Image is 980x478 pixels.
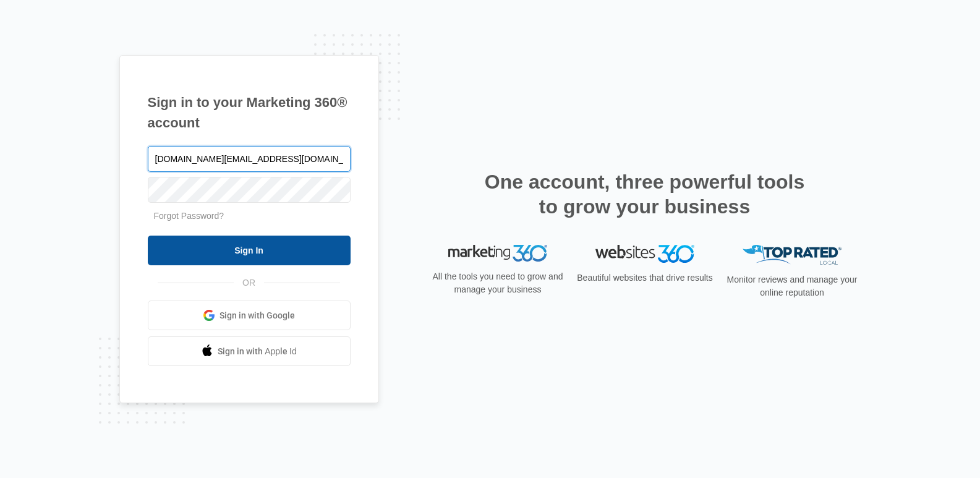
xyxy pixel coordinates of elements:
a: Sign in with Google [148,301,351,330]
img: Marketing 360 [448,245,547,262]
a: Sign in with Apple Id [148,336,351,366]
span: Sign in with Google [219,309,295,322]
span: Sign in with Apple Id [218,345,297,358]
img: Websites 360 [595,245,694,263]
h2: One account, three powerful tools to grow your business [481,169,809,219]
span: OR [234,276,264,289]
a: Forgot Password? [154,211,224,221]
p: Beautiful websites that drive results [576,272,714,285]
p: Monitor reviews and manage your online reputation [723,274,861,300]
input: Sign In [148,236,351,265]
h1: Sign in to your Marketing 360® account [148,92,351,133]
p: All the tools you need to grow and manage your business [428,271,567,297]
img: Top Rated Local [743,245,842,265]
input: Email [148,146,351,172]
